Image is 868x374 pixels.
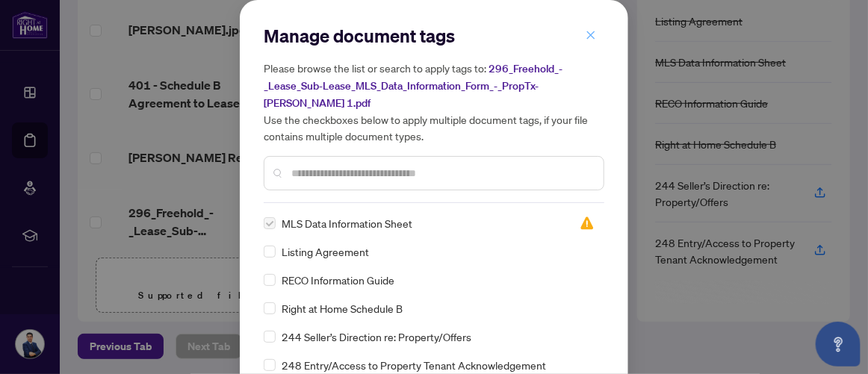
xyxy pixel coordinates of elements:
[586,30,596,40] span: close
[580,216,595,231] img: status
[282,215,412,231] span: MLS Data Information Sheet
[264,60,604,144] h5: Please browse the list or search to apply tags to: Use the checkboxes below to apply multiple doc...
[264,24,604,48] h2: Manage document tags
[282,243,369,260] span: Listing Agreement
[282,357,546,373] span: 248 Entry/Access to Property Tenant Acknowledgement
[282,300,403,317] span: Right at Home Schedule B
[282,328,471,345] span: 244 Seller’s Direction re: Property/Offers
[264,62,562,110] span: 296_Freehold_-_Lease_Sub-Lease_MLS_Data_Information_Form_-_PropTx-[PERSON_NAME] 1.pdf
[282,272,394,288] span: RECO Information Guide
[816,322,861,367] button: Open asap
[580,216,595,231] span: Needs Work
